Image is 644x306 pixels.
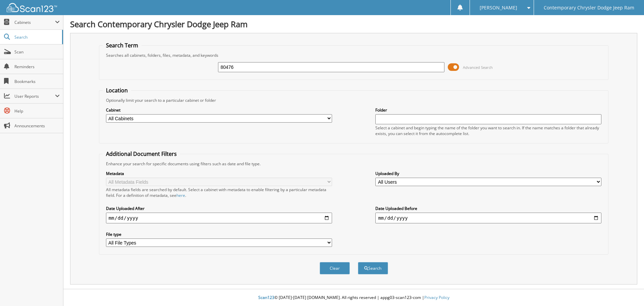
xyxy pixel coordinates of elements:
[106,213,332,223] input: start
[544,6,634,10] span: Contemporary Chrysler Dodge Jeep Ram
[106,231,332,237] label: File type
[103,52,605,58] div: Searches all cabinets, folders, files, metadata, and keywords
[14,34,59,40] span: Search
[375,213,601,223] input: end
[106,171,332,176] label: Metadata
[480,6,517,10] span: [PERSON_NAME]
[375,125,601,136] div: Select a cabinet and begin typing the name of the folder you want to search in. If the name match...
[63,290,644,306] div: © [DATE]-[DATE] [DOMAIN_NAME]. All rights reserved | appg03-scan123-com |
[103,150,180,158] legend: Additional Document Filters
[103,87,131,94] legend: Location
[14,123,60,129] span: Announcements
[70,18,637,30] h1: Search Contemporary Chrysler Dodge Jeep Ram
[375,171,601,176] label: Uploaded By
[103,161,605,167] div: Enhance your search for specific documents using filters such as date and file type.
[14,49,60,55] span: Scan
[106,187,332,198] div: All metadata fields are searched by default. Select a cabinet with metadata to enable filtering b...
[14,79,60,84] span: Bookmarks
[106,206,332,211] label: Date Uploaded After
[14,64,60,70] span: Reminders
[14,93,55,99] span: User Reports
[610,274,644,306] iframe: Chat Widget
[106,107,332,113] label: Cabinet
[103,42,142,49] legend: Search Term
[103,97,605,103] div: Optionally limit your search to a particular cabinet or folder
[176,192,185,198] a: here
[424,295,449,300] a: Privacy Policy
[358,262,388,274] button: Search
[320,262,350,274] button: Clear
[258,295,274,300] span: Scan123
[7,3,57,12] img: scan123-logo-white.svg
[14,19,55,25] span: Cabinets
[375,107,601,113] label: Folder
[14,108,60,114] span: Help
[375,206,601,211] label: Date Uploaded Before
[463,65,493,70] span: Advanced Search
